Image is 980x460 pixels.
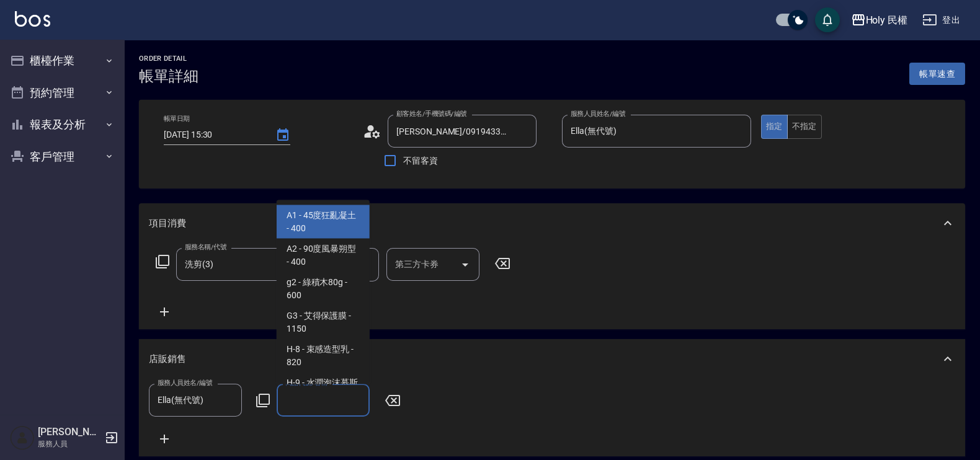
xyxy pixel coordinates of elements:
[139,55,198,63] h2: Order detail
[185,242,226,252] label: 服務名稱/代號
[149,217,186,230] p: 項目消費
[277,205,370,239] span: A1 - 45度狂亂凝土 - 400
[38,426,101,438] h5: [PERSON_NAME]
[158,378,212,387] label: 服務人員姓名/編號
[846,7,913,33] button: Holy 民權
[909,63,965,86] button: 帳單速查
[164,125,263,145] input: YYYY/MM/DD hh:mm
[761,115,788,139] button: 指定
[403,154,438,167] span: 不留客資
[5,141,119,173] button: 客戶管理
[787,115,822,139] button: 不指定
[38,438,101,449] p: 服務人員
[5,45,119,77] button: 櫃檯作業
[139,339,965,379] div: 店販銷售
[15,11,50,27] img: Logo
[277,239,370,272] span: A2 - 90度風暴朔型 - 400
[815,7,840,32] button: save
[5,108,119,141] button: 報表及分析
[277,306,370,339] span: G3 - 艾得保護膜 - 1150
[139,68,198,85] h3: 帳單詳細
[149,353,186,366] p: 店販銷售
[139,243,965,329] div: 項目消費
[917,9,965,32] button: 登出
[277,339,370,373] span: H-8 - 束感造型乳 - 820
[571,109,625,118] label: 服務人員姓名/編號
[139,203,965,243] div: 項目消費
[268,120,298,150] button: Choose date, selected date is 2025-10-07
[866,12,908,28] div: Holy 民權
[10,425,35,450] img: Person
[277,272,370,306] span: g2 - 綠積木80g - 600
[277,373,370,406] span: H-9 - 水潤泡沫慕斯2 - 680
[5,77,119,109] button: 預約管理
[396,109,467,118] label: 顧客姓名/手機號碼/編號
[164,114,190,123] label: 帳單日期
[455,255,475,275] button: Open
